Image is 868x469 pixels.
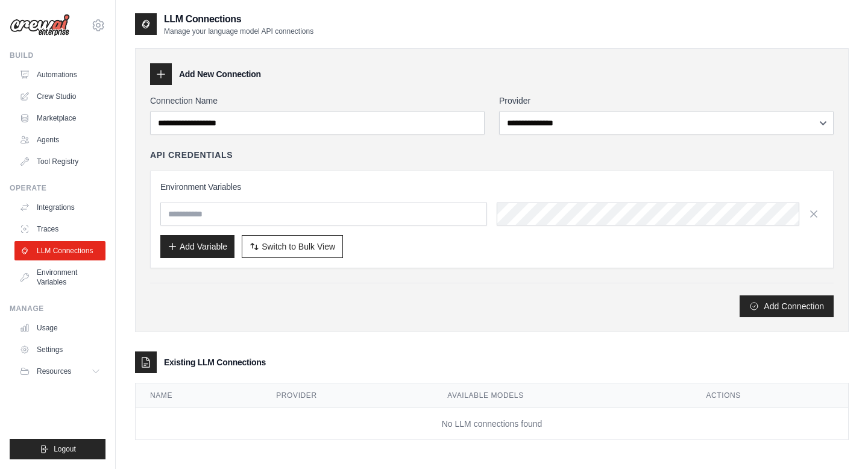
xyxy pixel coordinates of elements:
[262,383,433,408] th: Provider
[14,198,105,217] a: Integrations
[10,183,105,193] div: Operate
[691,383,848,408] th: Actions
[14,65,105,84] a: Automations
[433,383,691,408] th: Available Models
[179,68,261,80] h3: Add New Connection
[160,181,823,193] h3: Environment Variables
[740,295,834,317] button: Add Connection
[164,27,313,36] p: Manage your language model API connections
[14,362,105,381] button: Resources
[136,383,262,408] th: Name
[262,241,335,253] span: Switch to Bulk View
[14,109,105,128] a: Marketplace
[164,356,266,368] h3: Existing LLM Connections
[14,318,105,338] a: Usage
[14,130,105,150] a: Agents
[14,241,105,260] a: LLM Connections
[10,304,105,313] div: Manage
[164,12,313,27] h2: LLM Connections
[14,219,105,239] a: Traces
[37,367,71,376] span: Resources
[160,235,234,258] button: Add Variable
[10,51,105,60] div: Build
[499,95,834,107] label: Provider
[14,263,105,292] a: Environment Variables
[10,14,70,37] img: Logo
[14,87,105,106] a: Crew Studio
[150,149,233,161] h4: API Credentials
[10,439,105,459] button: Logout
[136,408,848,440] td: No LLM connections found
[14,152,105,171] a: Tool Registry
[150,95,485,107] label: Connection Name
[14,340,105,359] a: Settings
[54,444,76,454] span: Logout
[242,235,343,258] button: Switch to Bulk View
